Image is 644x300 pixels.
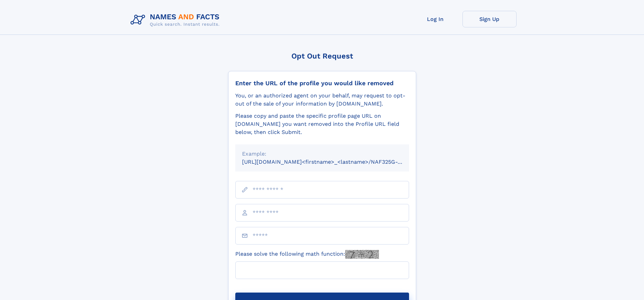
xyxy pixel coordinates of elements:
[235,79,409,87] div: Enter the URL of the profile you would like removed
[462,11,517,27] a: Sign Up
[235,250,379,259] label: Please solve the following math function:
[408,11,462,27] a: Log In
[235,92,409,108] div: You, or an authorized agent on your behalf, may request to opt-out of the sale of your informatio...
[242,159,422,165] small: [URL][DOMAIN_NAME]<firstname>_<lastname>/NAF325G-xxxxxxxx
[128,11,225,29] img: Logo Names and Facts
[228,52,416,60] div: Opt Out Request
[242,150,402,158] div: Example:
[235,112,409,136] div: Please copy and paste the specific profile page URL on [DOMAIN_NAME] you want removed into the Pr...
